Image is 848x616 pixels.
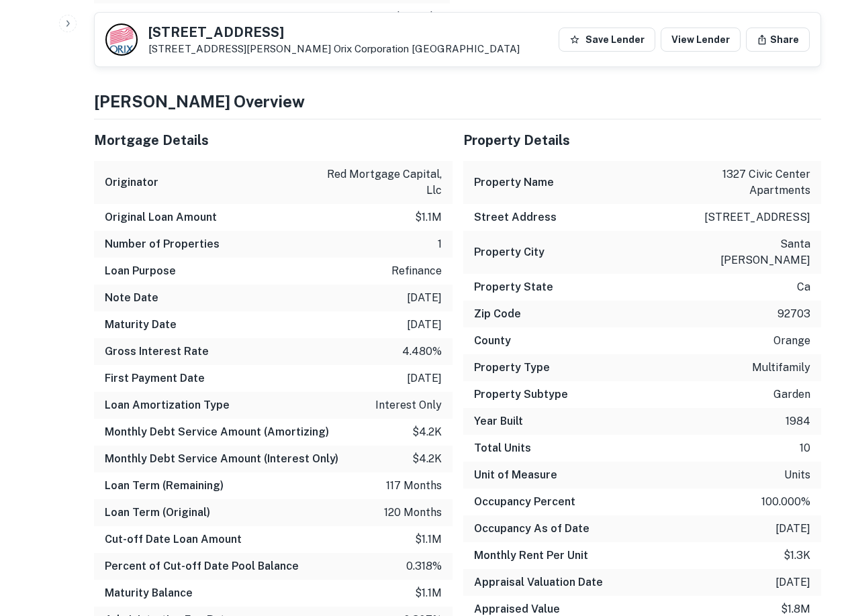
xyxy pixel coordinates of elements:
a: View Lender [661,28,741,52]
h6: Property City [474,244,545,260]
h6: County [474,333,511,349]
button: Save Lender [559,28,655,52]
p: [DATE] [407,370,442,387]
h6: Street Address [474,209,557,225]
h6: Loan Amortization Type [105,397,230,413]
p: 4.480% [402,344,442,360]
h6: Loan Term (Remaining) [105,478,224,494]
h6: Percent of Cut-off Date Pool Balance [105,558,299,574]
p: 1327 civic center apartments [690,166,810,199]
p: 117 months [386,478,442,494]
h6: Loan Term (Original) [105,505,210,521]
h6: Property Name [474,174,554,191]
button: Share [746,28,810,52]
h6: Zip Code [474,306,521,322]
p: [STREET_ADDRESS] [704,209,810,225]
p: 0.318% [406,558,442,574]
h6: Monthly Debt Service Amount (Amortizing) [105,424,329,440]
h6: Originator [105,174,158,191]
h6: Unit of Measure [474,467,557,483]
p: orange [773,333,810,349]
h6: Property Subtype [474,387,568,403]
p: multifamily [752,360,810,376]
p: 10 [800,440,810,456]
p: [STREET_ADDRESS][PERSON_NAME] [148,43,520,55]
p: 100.000% [761,494,810,510]
p: [DATE] [775,574,810,591]
h6: Maturity Date [105,317,177,333]
h5: [STREET_ADDRESS] [148,25,520,39]
p: [DATE] [407,290,442,306]
h5: Mortgage Details [94,130,453,150]
h6: Appraisal Valuation Date [474,574,603,591]
p: ca [797,279,810,295]
h6: Property Type [474,360,550,376]
p: $1.1m [415,585,442,601]
p: multifamily [381,9,439,25]
h6: Original Loan Amount [105,209,217,225]
h6: Maturity Balance [105,585,193,601]
p: units [784,467,810,483]
h6: Year Built [474,413,523,429]
p: $4.2k [412,424,442,440]
p: interest only [375,397,442,413]
h5: Property Details [463,130,822,150]
p: $1.1m [415,209,442,225]
p: [DATE] [775,521,810,537]
p: 1 [438,236,442,252]
h6: Occupancy Percent [474,494,575,510]
h6: Cut-off Date Loan Amount [105,531,242,548]
h6: Property State [474,279,553,295]
p: $4.2k [412,451,442,467]
p: 1984 [786,413,810,429]
h6: Number of Properties [105,236,220,252]
h6: First Payment Date [105,370,205,387]
h6: Occupancy As of Date [474,521,590,537]
p: $1.1m [415,531,442,548]
iframe: Chat Widget [781,509,848,573]
h6: Monthly Debt Service Amount (Interest Only) [105,451,338,467]
a: Orix Corporation [GEOGRAPHIC_DATA] [334,43,520,54]
h6: Loan Purpose [105,263,176,279]
p: [DATE] [407,317,442,333]
p: refinance [391,263,442,279]
p: 92703 [778,306,810,322]
p: red mortgage capital, llc [321,166,442,199]
h6: Asset Type [105,9,165,25]
h6: Gross Interest Rate [105,344,209,360]
h6: Monthly Rent Per Unit [474,548,588,564]
h4: [PERSON_NAME] Overview [94,89,821,113]
h6: Total Units [474,440,531,456]
h6: Note Date [105,290,158,306]
p: santa [PERSON_NAME] [690,236,810,268]
p: garden [773,387,810,403]
p: 120 months [384,505,442,521]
